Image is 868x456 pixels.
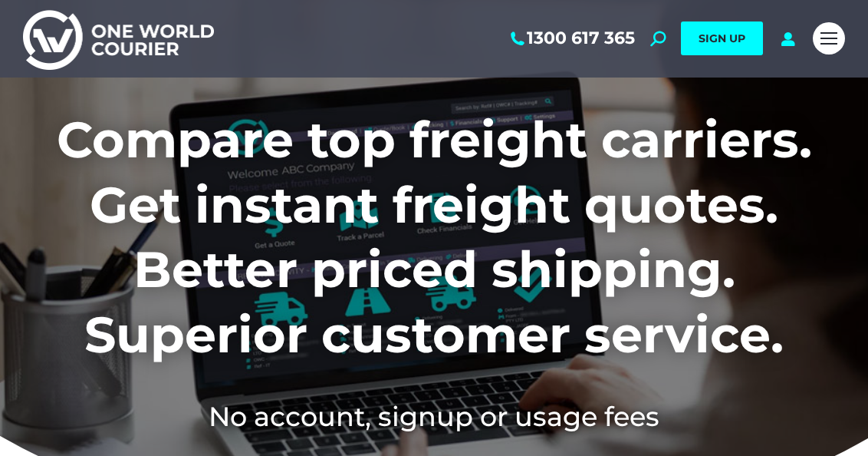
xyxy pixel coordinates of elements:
a: Mobile menu icon [813,22,845,55]
a: 1300 617 365 [508,28,635,48]
h2: No account, signup or usage fees [23,398,845,435]
span: SIGN UP [699,31,745,45]
h1: Compare top freight carriers. Get instant freight quotes. Better priced shipping. Superior custom... [23,107,845,367]
a: SIGN UP [681,21,763,55]
img: One World Courier [23,8,214,70]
